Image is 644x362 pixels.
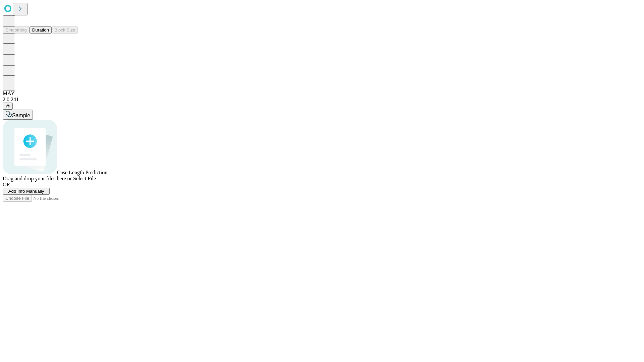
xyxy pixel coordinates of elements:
[3,97,641,103] div: 2.0.241
[3,90,641,97] div: MAY
[57,170,107,175] span: Case Length Prediction
[30,26,52,34] button: Duration
[3,176,72,181] span: Drag and drop your files here or
[3,103,13,110] button: @
[12,113,30,118] span: Sample
[3,26,30,34] button: Smoothing
[8,189,44,194] span: Add Info Manually
[3,188,50,195] button: Add Info Manually
[5,104,10,109] span: @
[3,182,10,187] span: OR
[52,26,78,34] button: Block Size
[73,176,96,181] span: Select File
[3,110,33,120] button: Sample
